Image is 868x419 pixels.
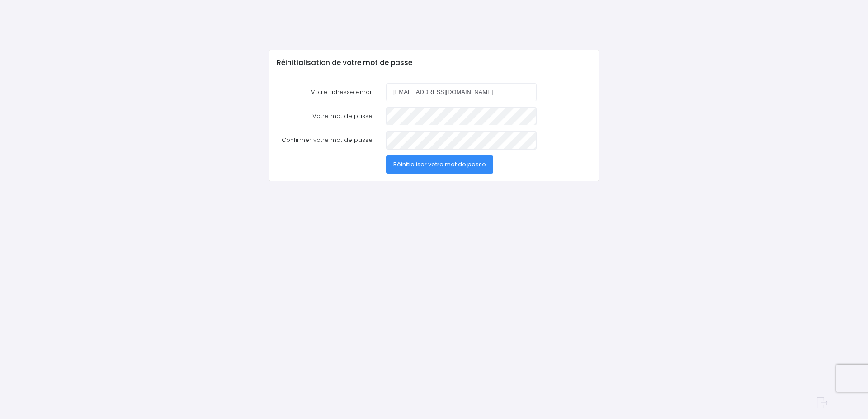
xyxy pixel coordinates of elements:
button: Réinitialiser votre mot de passe [386,155,493,174]
label: Confirmer votre mot de passe [270,131,379,149]
label: Votre mot de passe [270,107,379,125]
div: Réinitialisation de votre mot de passe [269,50,599,75]
label: Votre adresse email [270,83,379,101]
span: Réinitialiser votre mot de passe [393,160,486,169]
